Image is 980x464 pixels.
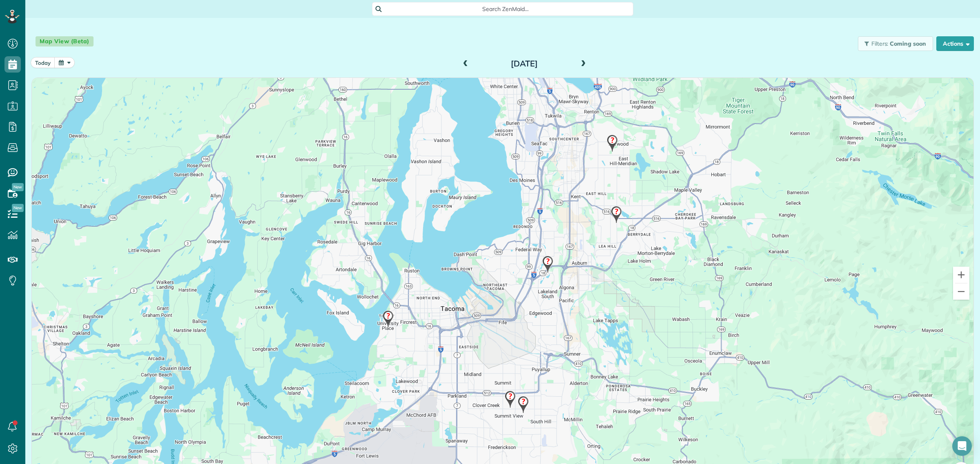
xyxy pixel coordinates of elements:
span: Map View (Beta) [36,36,94,46]
h2: [DATE] [473,59,575,68]
span: Coming soon [890,40,927,47]
button: Zoom out [953,283,969,300]
span: New [12,183,24,191]
button: today [31,57,55,68]
span: Filters: [871,40,889,47]
button: Zoom in [953,267,969,283]
button: Actions [936,36,974,51]
span: New [12,204,24,212]
div: Open Intercom Messenger [952,436,972,456]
